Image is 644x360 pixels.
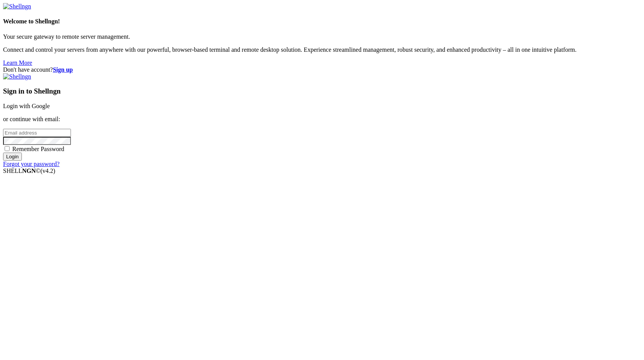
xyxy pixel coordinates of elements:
span: SHELL © [3,168,55,174]
a: Learn More [3,59,32,66]
p: Your secure gateway to remote server management. [3,33,641,40]
a: Login with Google [3,103,50,109]
img: Shellngn [3,73,31,80]
div: Don't have account? [3,66,641,73]
input: Login [3,153,22,161]
span: Remember Password [12,146,64,152]
a: Sign up [53,66,73,73]
h4: Welcome to Shellngn! [3,18,641,25]
h3: Sign in to Shellngn [3,87,641,95]
input: Email address [3,129,71,137]
span: 4.2.0 [41,168,56,174]
a: Forgot your password? [3,161,59,167]
b: NGN [22,168,36,174]
p: or continue with email: [3,116,641,123]
input: Remember Password [5,146,10,151]
img: Shellngn [3,3,31,10]
p: Connect and control your servers from anywhere with our powerful, browser-based terminal and remo... [3,46,641,53]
